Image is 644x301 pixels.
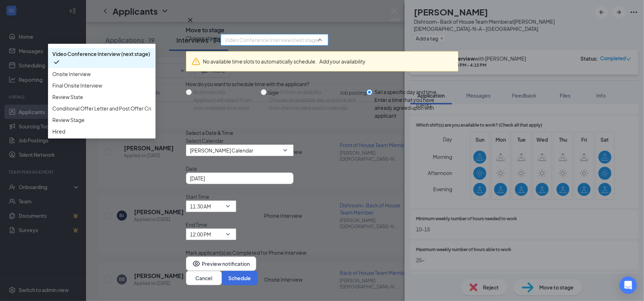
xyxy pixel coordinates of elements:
span: Conditional Offer Letter and Post Offer Criminal History [52,104,181,112]
div: Open Intercom Messenger [620,277,637,294]
span: Choose stage: [186,34,221,46]
span: Onsite Interview [52,70,91,78]
button: Schedule [222,271,258,285]
div: Automatically [194,88,256,96]
input: Aug 26, 2025 [190,174,288,182]
span: Video Conference Interview (next stage) [52,50,150,58]
div: How do you want to schedule time with the applicant? [186,80,458,88]
button: Cancel [186,271,222,285]
span: Review Stage [52,116,85,124]
div: Choose an available day and time slot from the interview lead’s calendar [269,96,361,112]
svg: Checkmark [52,58,61,66]
span: [PERSON_NAME] Calendar [190,145,254,156]
p: Mark applicant(s) as Completed for Phone Interview [186,249,458,257]
h3: Move to stage [186,26,225,34]
div: Applicant will select from your available time slots [194,96,256,112]
svg: Eye [192,259,201,268]
span: Review State [52,93,83,101]
div: Enter a time that you have already agreed upon with applicant [375,96,452,119]
span: Date [186,165,458,173]
div: No available time slots to automatically schedule. [203,57,453,65]
button: Close [186,16,195,24]
svg: Cross [186,16,195,24]
span: Final Onsite Interview [52,81,102,89]
span: 12:00 PM [190,229,211,240]
span: Hired [52,127,65,135]
span: 11:30 AM [190,201,211,212]
svg: Warning [192,57,200,66]
button: EyePreview notification [186,257,256,271]
span: Video Conference Interview (next stage) [225,34,320,45]
span: Start Time [186,193,236,201]
button: Add your availability [320,57,366,65]
span: Select Calendar [186,137,458,145]
div: Select a Date & Time [186,129,458,137]
div: Set a specific day and time [375,88,452,96]
span: End Time [186,221,236,229]
div: Select from availability [269,88,361,96]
